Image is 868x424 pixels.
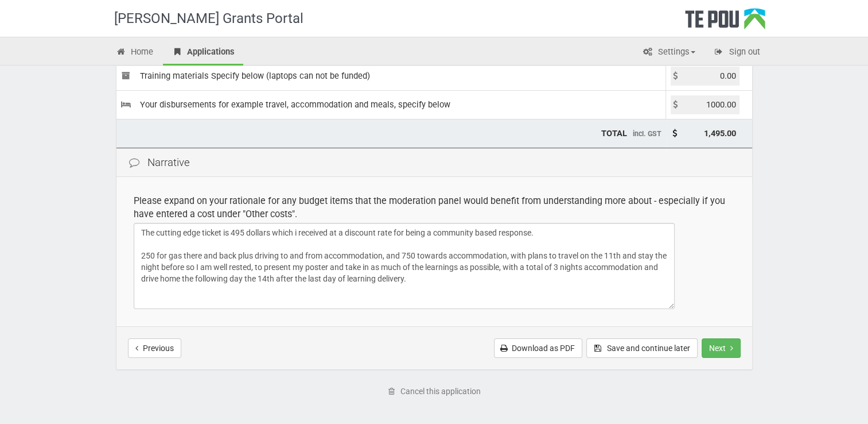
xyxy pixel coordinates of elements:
button: Previous step [128,338,181,358]
button: Save and continue later [586,338,698,358]
div: Narrative [116,148,752,178]
a: Applications [163,40,243,65]
textarea: The cutting edge ticket is 495 dollars which i received at a discount rate for being a community ... [134,223,675,309]
td: Your disbursements for example travel, accommodation and meals, specify below [116,90,666,119]
a: Home [107,40,162,65]
button: Next step [702,338,741,358]
a: Cancel this application [380,381,488,401]
div: Te Pou Logo [685,8,765,37]
a: Settings [634,40,704,65]
div: Please expand on your rationale for any budget items that the moderation panel would benefit from... [134,194,735,221]
td: Training materials Specify below (laptops can not be funded) [116,61,666,90]
a: Sign out [705,40,769,65]
a: Download as PDF [494,338,582,358]
span: incl. GST [633,129,661,138]
td: TOTAL [116,119,666,148]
